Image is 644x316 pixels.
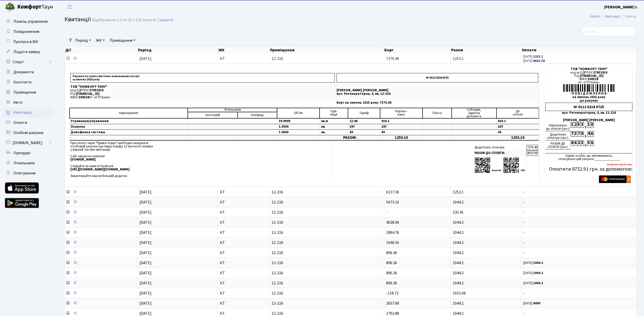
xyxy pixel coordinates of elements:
[13,130,43,136] span: Особові рахунки
[452,108,496,118] td: Субсидія, адресна допомога
[3,168,53,178] a: Опитування
[545,74,632,78] div: Р/р:
[277,108,320,118] td: Об'єм
[277,129,320,135] td: 1.0000
[496,135,539,140] td: 1253.10
[272,57,382,61] span: 12-216
[386,240,399,245] span: 1940.56
[571,131,574,137] div: 7
[533,281,543,285] b: 1044.2
[13,150,30,156] span: Орендарі
[277,124,320,129] td: 1.0000
[593,70,607,75] span: 37652914
[605,14,620,19] a: Квитанції
[590,122,594,128] div: 0
[571,140,574,146] div: 8
[380,108,423,118] td: Нарахо- вано
[13,120,27,125] span: Оплати
[453,230,464,235] span: 1044.2
[474,157,525,173] img: apps-qrcodes.png
[139,250,152,256] span: [DATE]
[523,261,543,265] small: [DATE]:
[386,56,399,61] span: 7370.46
[545,92,632,95] div: - П О В І Д О М Л Е Н Н Я -
[523,241,634,245] span: -
[3,138,53,148] a: [DOMAIN_NAME]
[5,2,15,12] img: logo.png
[188,108,277,112] td: Лічильники
[69,141,333,179] td: При оплаті через "Приват-Банк" необхідно вказувати особовий рахунок (це перші 8 цифр 12-значного ...
[92,18,157,22] div: Відображено з 1 по 25 з 126 записів.
[272,210,382,214] span: 12-216
[218,47,269,54] th: ЖК
[604,4,638,10] b: [PERSON_NAME] І.
[272,200,382,204] span: 12-216
[13,29,39,34] span: Повідомлення
[380,124,423,129] td: 297
[545,78,632,81] div: МФО:
[584,122,587,128] div: ,
[320,135,380,140] td: РАЗОМ:
[269,47,384,54] th: Приміщення
[188,112,238,118] td: поточний
[620,14,636,19] li: Список
[78,95,89,100] span: 300528
[533,271,543,275] b: 1044.2
[272,241,382,245] span: 12-216
[599,175,631,183] img: Masterpass
[453,220,464,225] span: 1044.2
[453,250,464,256] span: 1044.2
[577,140,580,146] div: 2
[386,260,397,266] span: 896.36
[380,118,423,124] td: 916.1
[139,210,152,215] span: [DATE]
[137,47,218,54] th: Період
[533,54,543,59] b: 1253.1
[451,47,521,54] th: Разом
[523,271,543,275] small: [DATE]:
[220,200,267,204] span: КТ
[139,189,152,195] span: [DATE]
[70,89,335,92] p: код ЄДРПОУ:
[320,118,348,124] td: кв.м
[13,69,34,75] span: Документи
[3,128,53,138] a: Особові рахунки
[3,148,53,158] a: Орендарі
[272,231,382,235] span: 12-216
[523,210,634,214] span: -
[580,140,584,146] div: 3
[453,260,464,266] span: 1044.2
[272,261,382,265] span: 12-216
[523,59,545,63] small: [DATE]:
[545,71,632,74] div: код за ЄДРПОУ:
[3,107,53,118] a: Квитанції
[73,36,93,45] a: Період
[523,190,634,194] span: -
[220,220,267,224] span: КТ
[3,87,53,97] a: Приміщення
[220,291,267,295] span: КТ
[521,47,636,54] th: Оплати
[523,281,543,285] small: [DATE]:
[533,261,543,265] b: 1044.2
[571,122,574,128] div: 1
[3,158,53,168] a: Лічильники
[76,92,99,96] span: [FINANCIAL_ID]
[13,49,40,55] span: Подати заявку
[320,129,348,135] td: кв.
[587,140,590,146] div: 5
[386,290,399,296] span: -118.72
[423,108,452,118] td: Пільга
[3,97,53,107] a: Авто
[220,231,267,235] span: КТ
[220,241,267,245] span: КТ
[348,124,380,129] td: 297
[70,85,335,88] p: ТОВ "КОМФОРТ-ТАУН"
[348,118,380,124] td: 22.96
[587,122,590,128] div: 1
[3,16,53,27] a: Панель управління
[380,135,423,140] td: 1253.10
[496,118,539,124] td: 916.1
[272,251,382,255] span: 12-216
[545,122,571,131] div: Нараховано до сплати (грн.):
